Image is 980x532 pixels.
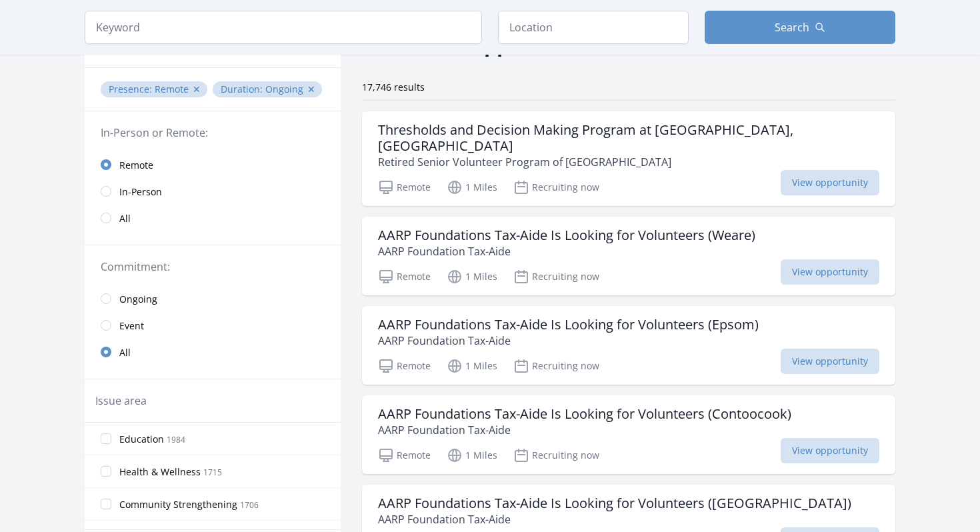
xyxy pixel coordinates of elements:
p: Retired Senior Volunteer Program of [GEOGRAPHIC_DATA] [378,154,879,170]
a: All [85,339,341,365]
span: Remote [155,83,189,95]
h3: Thresholds and Decision Making Program at [GEOGRAPHIC_DATA], [GEOGRAPHIC_DATA] [378,122,879,154]
p: 1 Miles [447,358,497,374]
span: 1706 [240,499,259,511]
span: View opportunity [781,170,879,195]
span: 1715 [203,467,222,478]
legend: In-Person or Remote: [101,125,325,141]
span: In-Person [119,185,162,199]
input: Education 1984 [101,433,111,444]
p: Remote [378,179,431,195]
p: Remote [378,447,431,463]
legend: Issue area [95,393,147,409]
h3: AARP Foundations Tax-Aide Is Looking for Volunteers (Contoocook) [378,406,791,422]
input: Keyword [85,11,482,44]
a: Remote [85,151,341,178]
p: Recruiting now [513,358,599,374]
a: AARP Foundations Tax-Aide Is Looking for Volunteers (Contoocook) AARP Foundation Tax-Aide Remote ... [362,395,895,474]
p: 1 Miles [447,447,497,463]
p: Recruiting now [513,179,599,195]
span: View opportunity [781,438,879,463]
h3: AARP Foundations Tax-Aide Is Looking for Volunteers (Weare) [378,227,755,243]
p: Remote [378,269,431,285]
p: AARP Foundation Tax-Aide [378,422,791,438]
button: ✕ [307,83,315,96]
span: View opportunity [781,259,879,285]
span: Community Strengthening [119,498,237,511]
span: 1984 [167,434,185,445]
button: ✕ [193,83,201,96]
p: AARP Foundation Tax-Aide [378,243,755,259]
input: Health & Wellness 1715 [101,466,111,477]
p: Recruiting now [513,269,599,285]
a: In-Person [85,178,341,205]
h3: AARP Foundations Tax-Aide Is Looking for Volunteers ([GEOGRAPHIC_DATA]) [378,495,851,511]
p: AARP Foundation Tax-Aide [378,333,759,349]
span: View opportunity [781,349,879,374]
span: Health & Wellness [119,465,201,479]
span: Education [119,433,164,446]
input: Community Strengthening 1706 [101,499,111,509]
span: Remote [119,159,153,172]
span: All [119,212,131,225]
span: Search [775,19,809,35]
a: All [85,205,341,231]
p: Recruiting now [513,447,599,463]
legend: Commitment: [101,259,325,275]
span: Ongoing [119,293,157,306]
p: AARP Foundation Tax-Aide [378,511,851,527]
span: Presence : [109,83,155,95]
a: Ongoing [85,285,341,312]
h3: AARP Foundations Tax-Aide Is Looking for Volunteers (Epsom) [378,317,759,333]
a: Event [85,312,341,339]
p: Remote [378,358,431,374]
span: Duration : [221,83,265,95]
a: Thresholds and Decision Making Program at [GEOGRAPHIC_DATA], [GEOGRAPHIC_DATA] Retired Senior Vol... [362,111,895,206]
p: 1 Miles [447,269,497,285]
span: Event [119,319,144,333]
span: Ongoing [265,83,303,95]
button: Search [705,11,895,44]
a: AARP Foundations Tax-Aide Is Looking for Volunteers (Weare) AARP Foundation Tax-Aide Remote 1 Mil... [362,217,895,295]
p: 1 Miles [447,179,497,195]
a: AARP Foundations Tax-Aide Is Looking for Volunteers (Epsom) AARP Foundation Tax-Aide Remote 1 Mil... [362,306,895,385]
span: 17,746 results [362,81,425,93]
span: All [119,346,131,359]
input: Location [498,11,689,44]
